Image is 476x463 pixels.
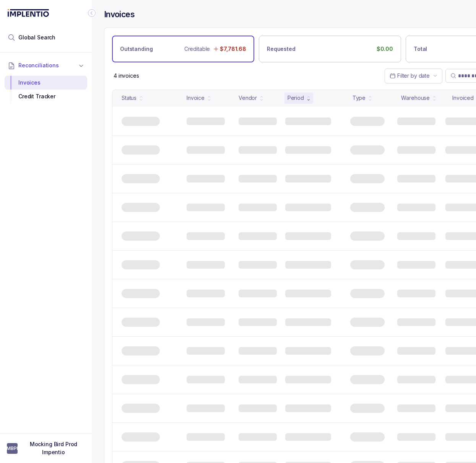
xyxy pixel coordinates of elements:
[385,68,442,83] button: Date Range Picker
[5,57,87,74] button: Reconciliations
[452,94,474,102] div: Invoiced
[104,9,135,20] h4: Invoices
[401,94,430,102] div: Warehouse
[7,443,18,454] span: User initials
[397,72,430,79] span: Filter by date
[288,94,304,102] div: Period
[87,8,96,18] div: Collapse Icon
[184,45,210,53] p: Creditable
[7,440,85,456] button: User initialsMocking Bird Prod Impentio
[22,440,85,456] p: Mocking Bird Prod Impentio
[239,94,257,102] div: Vendor
[353,94,366,102] div: Type
[114,72,139,80] p: 4 invoices
[120,45,153,53] p: Outstanding
[220,45,246,53] p: $7,781.68
[187,94,205,102] div: Invoice
[18,34,55,41] span: Global Search
[18,62,59,69] span: Reconciliations
[122,94,136,102] div: Status
[114,72,139,80] div: Remaining page entries
[414,45,427,53] p: Total
[11,76,81,90] div: Invoices
[267,45,296,53] p: Requested
[390,72,430,80] search: Date Range Picker
[11,90,81,103] div: Credit Tracker
[5,74,87,105] div: Reconciliations
[377,45,393,53] p: $0.00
